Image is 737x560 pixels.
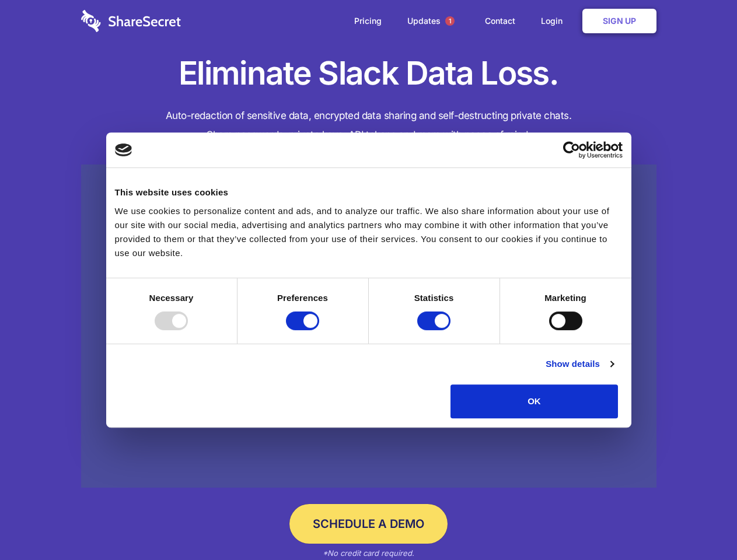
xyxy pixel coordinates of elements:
h1: Eliminate Slack Data Loss. [81,52,656,94]
a: Schedule a Demo [289,504,448,544]
em: *No credit card required. [323,548,414,558]
div: This website uses cookies [115,185,623,199]
strong: Necessary [149,293,194,303]
a: Wistia video thumbnail [81,164,656,488]
img: logo-wordmark-white-trans-d4663122ce5f474addd5e946df7df03e33cb6a1c49d2221995e7729f52c070b2.svg [81,10,181,32]
a: Login [529,3,580,39]
a: Sign Up [582,9,656,33]
strong: Statistics [414,293,454,303]
strong: Marketing [544,293,586,303]
h4: Auto-redaction of sensitive data, encrypted data sharing and self-destructing private chats. Shar... [81,106,656,145]
a: Contact [473,3,527,39]
a: Usercentrics Cookiebot - opens in a new window [521,141,623,159]
a: Show details [546,357,613,371]
a: Pricing [343,3,393,39]
div: We use cookies to personalize content and ads, and to analyze our traffic. We also share informat... [115,204,623,260]
img: logo [115,143,132,156]
strong: Preferences [277,293,328,303]
button: OK [450,384,618,418]
span: 1 [445,16,455,26]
